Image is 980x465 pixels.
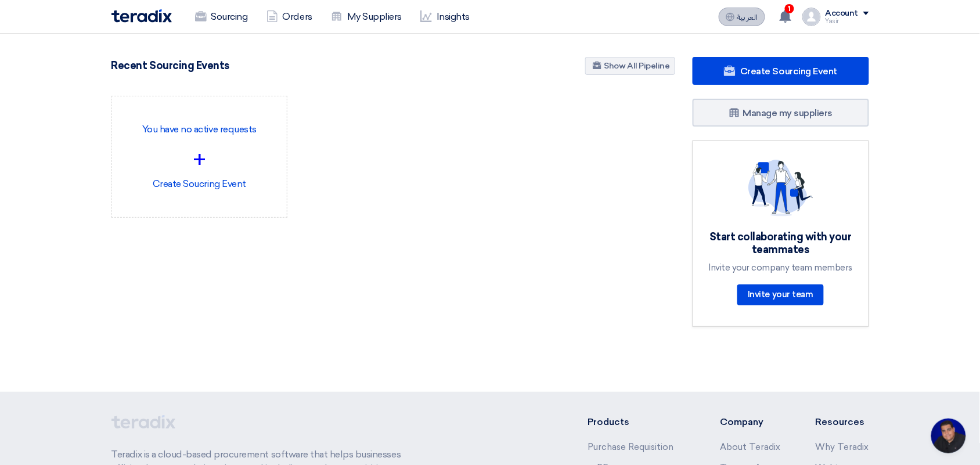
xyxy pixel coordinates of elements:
span: العربية [737,13,758,21]
h4: Recent Sourcing Events [111,59,229,72]
img: invite_your_team.svg [748,160,813,217]
div: Invite your company team members [707,262,855,273]
a: About Teradix [720,442,781,452]
a: Invite your team [737,284,823,305]
li: Resources [816,415,869,429]
a: Orders [257,4,322,30]
a: Insights [411,4,479,30]
p: You have no active requests [121,122,278,136]
div: Start collaborating with your teammates [707,230,855,257]
a: Manage my suppliers [693,99,869,127]
a: Sourcing [186,4,257,30]
div: Open chat [931,419,966,453]
a: My Suppliers [322,4,411,30]
img: Teradix logo [111,9,172,23]
div: + [121,142,278,177]
a: Show All Pipeline [585,57,675,75]
div: Create Soucring Event [121,106,278,208]
span: Create Sourcing Event [740,66,837,77]
div: Account [826,9,859,19]
div: Yasir [826,18,869,24]
li: Company [720,415,781,429]
a: Why Teradix [816,442,869,452]
img: profile_test.png [802,8,821,26]
li: Products [588,415,686,429]
span: 1 [785,4,794,13]
button: العربية [719,8,765,26]
a: Purchase Requisition [588,442,673,452]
